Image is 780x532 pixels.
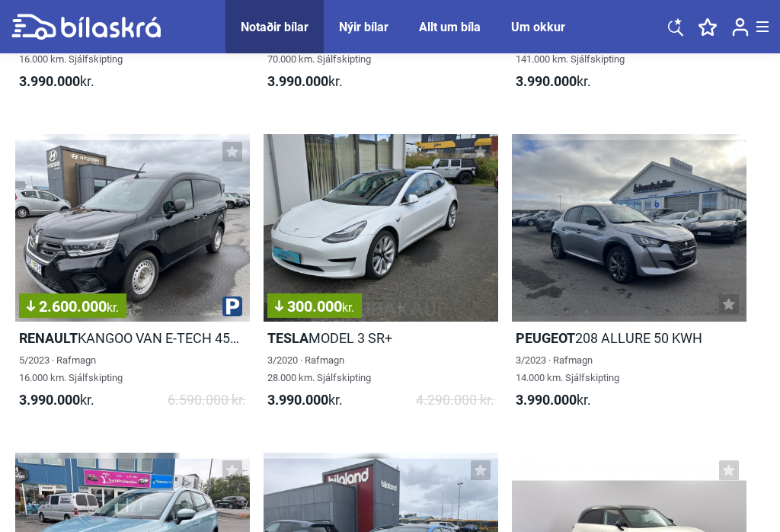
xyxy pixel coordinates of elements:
b: 3.990.000 [267,392,328,408]
a: 2.600.000kr.RenaultKANGOO VAN E-TECH 45KWH5/2023 · Rafmagn16.000 km. Sjálfskipting3.990.000kr.6.5... [15,134,250,422]
a: 300.000kr.TeslaMODEL 3 SR+3/2020 · Rafmagn28.000 km. Sjálfskipting3.990.000kr.4.290.000 kr. [264,134,498,422]
span: 3/2020 · Rafmagn 141.000 km. Sjálfskipting [516,36,625,65]
b: 3.990.000 [516,392,577,408]
h2: MODEL 3 SR+ [264,329,498,347]
a: Nýir bílar [339,20,388,34]
span: kr. [516,72,591,90]
h2: KANGOO VAN E-TECH 45KWH [15,329,250,347]
a: Notaðir bílar [241,20,308,34]
h2: 208 ALLURE 50 KWH [512,329,746,347]
b: 3.990.000 [516,73,577,89]
span: kr. [19,72,94,90]
span: 8/2022 · Rafmagn 70.000 km. Sjálfskipting [267,36,371,65]
span: 8/2022 · Rafmagn 16.000 km. Sjálfskipting [19,36,123,65]
span: kr. [19,391,94,409]
a: Um okkur [511,20,565,34]
span: 5/2023 · Rafmagn 16.000 km. Sjálfskipting [19,354,123,383]
span: 4.290.000 kr. [416,391,494,409]
span: 300.000 [275,299,354,314]
span: 3/2023 · Rafmagn 14.000 km. Sjálfskipting [516,354,619,383]
a: Allt um bíla [419,20,481,34]
span: 6.590.000 kr. [168,391,246,409]
a: Peugeot208 ALLURE 50 KWH3/2023 · Rafmagn14.000 km. Sjálfskipting3.990.000kr. [512,134,746,422]
span: kr. [107,300,119,315]
span: 3/2020 · Rafmagn 28.000 km. Sjálfskipting [267,354,371,383]
b: 3.990.000 [19,73,80,89]
b: Renault [19,330,78,346]
b: 3.990.000 [19,392,80,408]
b: Tesla [267,330,308,346]
span: kr. [267,391,343,409]
b: 3.990.000 [267,73,328,89]
span: kr. [342,300,354,315]
img: parking.png [222,296,242,316]
img: user-login.svg [732,18,749,37]
span: kr. [516,391,591,409]
b: Peugeot [516,330,575,346]
span: 2.600.000 [27,299,119,314]
span: kr. [267,72,343,90]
